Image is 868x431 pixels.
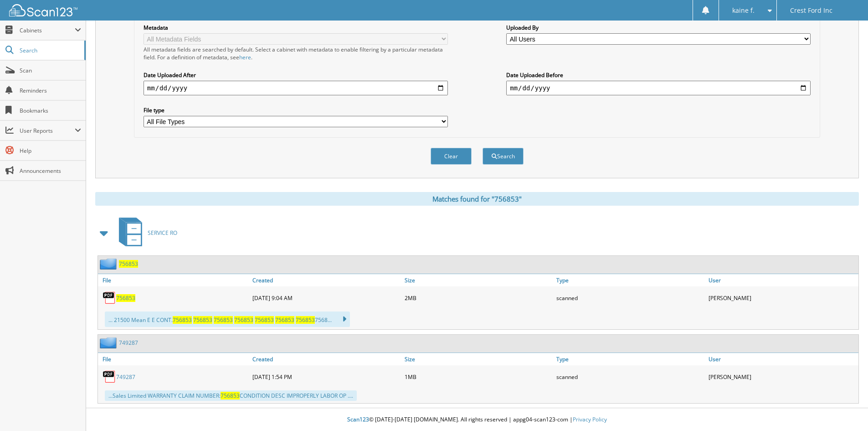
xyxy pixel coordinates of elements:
a: Type [554,353,706,365]
button: Clear [431,148,472,165]
input: end [506,81,811,95]
a: User [706,274,858,286]
a: SERVICE RO [113,215,177,251]
span: Bookmarks [20,107,81,114]
a: Size [402,274,555,286]
span: 756853 [221,392,240,400]
div: [PERSON_NAME] [706,368,858,386]
img: scan123-logo-white.svg [9,4,77,16]
div: © [DATE]-[DATE] [DOMAIN_NAME]. All rights reserved | appg04-scan123-com | [86,409,868,431]
span: 756853 [193,316,212,324]
a: 756853 [116,294,135,302]
span: 756853 [234,316,253,324]
label: File type [144,106,448,114]
a: Created [250,353,402,365]
span: kaine f. [732,8,755,13]
a: 756853 [119,260,138,268]
iframe: Chat Widget [822,387,868,431]
span: 756853 [275,316,294,324]
a: Privacy Policy [573,415,607,423]
div: 2MB [402,289,555,307]
span: Scan [20,67,81,74]
span: Reminders [20,87,81,94]
span: Scan123 [347,415,369,423]
div: ... 21500 Mean E E CONT. 7568... [105,312,350,327]
a: Type [554,274,706,286]
a: Created [250,274,402,286]
img: folder2.png [100,337,119,348]
a: File [98,353,250,365]
span: 756853 [296,316,315,324]
div: scanned [554,368,706,386]
div: [DATE] 9:04 AM [250,289,402,307]
input: start [144,81,448,95]
span: Search [20,47,80,54]
div: Matches found for "756853" [95,192,859,206]
label: Metadata [144,24,448,31]
span: Cabinets [20,26,75,34]
a: Size [402,353,555,365]
div: [DATE] 1:54 PM [250,368,402,386]
a: here [239,53,251,61]
div: ...Sales Limited WARRANTY CLAIM NUMBER: CONDITION DESC IMPROPERLY LABOR OP .... [105,390,357,401]
label: Date Uploaded After [144,71,448,79]
div: All metadata fields are searched by default. Select a cabinet with metadata to enable filtering b... [144,46,448,61]
div: [PERSON_NAME] [706,289,858,307]
a: User [706,353,858,365]
span: Help [20,147,81,155]
span: User Reports [20,127,75,135]
a: 749287 [119,339,138,347]
div: scanned [554,289,706,307]
button: Search [483,148,524,165]
span: SERVICE RO [148,229,177,237]
img: PDF.png [103,370,116,384]
span: 756853 [255,316,274,324]
div: 1MB [402,368,555,386]
img: folder2.png [100,258,119,270]
a: File [98,274,250,286]
span: 756853 [173,316,192,324]
label: Date Uploaded Before [506,71,811,79]
a: 749287 [116,373,135,381]
span: 756853 [214,316,233,324]
span: Announcements [20,167,81,175]
span: Crest Ford Inc [790,8,832,13]
img: PDF.png [103,291,116,305]
label: Uploaded By [506,24,811,31]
